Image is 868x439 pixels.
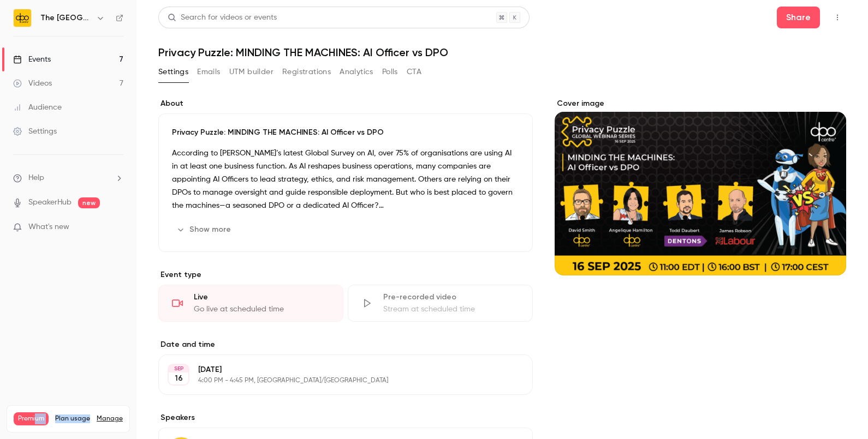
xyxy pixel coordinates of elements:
[172,127,519,138] p: Privacy Puzzle: MINDING THE MACHINES: AI Officer vs DPO
[158,269,533,280] p: Event type
[382,63,398,81] button: Polls
[13,172,123,184] li: help-dropdown-opener
[158,285,343,322] div: LiveGo live at scheduled time
[407,63,421,81] button: CTA
[40,13,92,23] h6: The [GEOGRAPHIC_DATA]
[197,63,220,81] button: Emails
[55,414,90,423] span: Plan usage
[383,304,519,315] div: Stream at scheduled time
[175,373,183,384] p: 16
[198,376,475,385] p: 4:00 PM - 4:45 PM, [GEOGRAPHIC_DATA]/[GEOGRAPHIC_DATA]
[14,412,49,425] span: Premium
[282,63,331,81] button: Registrations
[13,54,51,65] div: Events
[14,9,31,27] img: The DPO Centre
[194,292,330,303] div: Live
[198,364,475,375] p: [DATE]
[555,98,846,275] section: Cover image
[169,365,188,372] div: SEP
[13,102,62,113] div: Audience
[383,292,519,303] div: Pre-recorded video
[158,63,188,81] button: Settings
[777,7,820,28] button: Share
[28,221,69,233] span: What's new
[97,414,123,423] a: Manage
[229,63,274,81] button: UTM builder
[158,339,533,350] label: Date and time
[28,172,44,184] span: Help
[158,98,533,109] label: About
[158,412,533,423] label: Speakers
[158,46,846,59] h1: Privacy Puzzle: MINDING THE MACHINES: AI Officer vs DPO
[28,197,72,208] a: SpeakerHub
[348,285,533,322] div: Pre-recorded videoStream at scheduled time
[555,98,846,109] label: Cover image
[168,12,277,23] div: Search for videos or events
[13,78,52,89] div: Videos
[78,197,100,208] span: new
[340,63,373,81] button: Analytics
[172,147,519,212] p: According to [PERSON_NAME]’s latest Global Survey on AI, over 75% of organisations are using AI i...
[13,126,57,137] div: Settings
[172,221,237,238] button: Show more
[110,222,123,232] iframe: Noticeable Trigger
[194,304,330,315] div: Go live at scheduled time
